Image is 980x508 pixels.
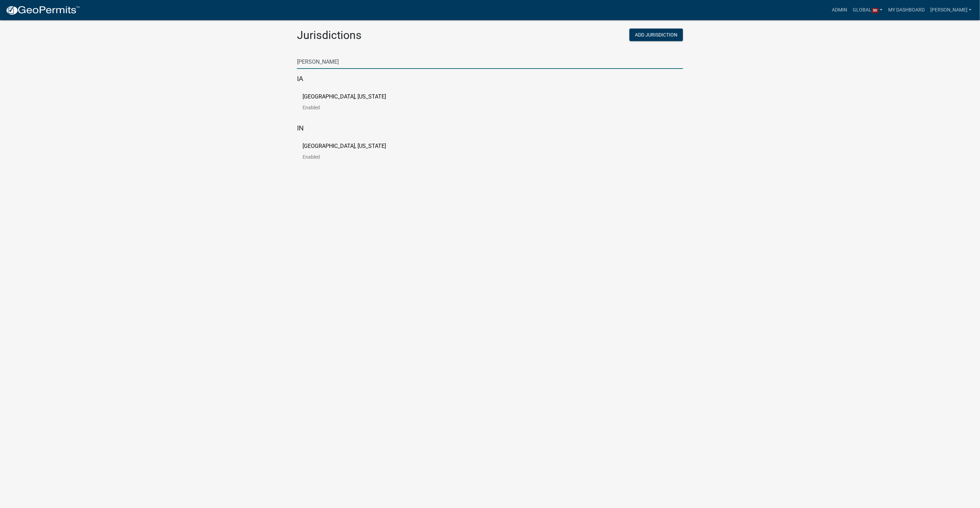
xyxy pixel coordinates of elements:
[303,143,386,149] p: [GEOGRAPHIC_DATA], [US_STATE]
[297,29,485,42] h2: Jurisdictions
[629,29,683,41] button: Add Jurisdiction
[297,124,683,132] h5: IN
[829,3,850,17] a: Admin
[303,94,386,100] p: [GEOGRAPHIC_DATA], [US_STATE]
[303,94,397,116] a: [GEOGRAPHIC_DATA], [US_STATE]Enabled
[927,3,974,17] a: [PERSON_NAME]
[303,105,397,110] p: Enabled
[297,74,683,83] h5: IA
[303,154,397,159] p: Enabled
[850,3,886,17] a: Global30
[303,143,397,165] a: [GEOGRAPHIC_DATA], [US_STATE]Enabled
[885,3,927,17] a: My Dashboard
[872,8,879,14] span: 30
